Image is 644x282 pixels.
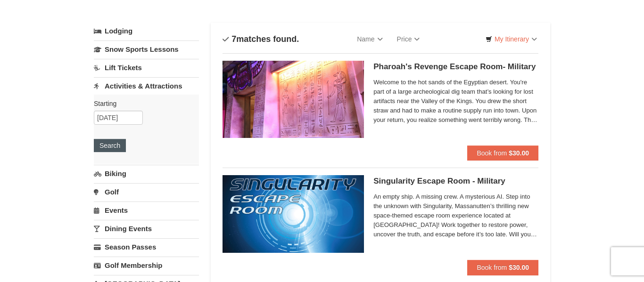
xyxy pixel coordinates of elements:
[373,62,538,72] h5: Pharoah's Revenge Escape Room- Military
[94,238,199,256] a: Season Passes
[94,40,199,58] a: Snow Sports Lessons
[94,99,192,108] label: Starting
[94,201,199,219] a: Events
[477,264,507,271] span: Book from
[231,34,236,44] span: 7
[94,220,199,237] a: Dining Events
[477,149,507,157] span: Book from
[467,145,538,161] button: Book from $30.00
[467,260,538,275] button: Book from $30.00
[479,32,543,46] a: My Itinerary
[223,61,364,138] img: 6619913-410-20a124c9.jpg
[509,264,529,271] strong: $30.00
[94,59,199,76] a: Lift Tickets
[94,77,199,95] a: Activities & Attractions
[223,34,299,44] h4: matches found.
[94,183,199,201] a: Golf
[94,139,126,152] button: Search
[94,23,199,40] a: Lodging
[390,30,427,48] a: Price
[509,149,529,157] strong: $30.00
[373,192,538,239] span: An empty ship. A missing crew. A mysterious AI. Step into the unknown with Singularity, Massanutt...
[94,257,199,274] a: Golf Membership
[373,78,538,125] span: Welcome to the hot sands of the Egyptian desert. You're part of a large archeological dig team th...
[94,165,199,182] a: Biking
[223,175,364,252] img: 6619913-520-2f5f5301.jpg
[350,30,389,48] a: Name
[373,177,538,186] h5: Singularity Escape Room - Military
